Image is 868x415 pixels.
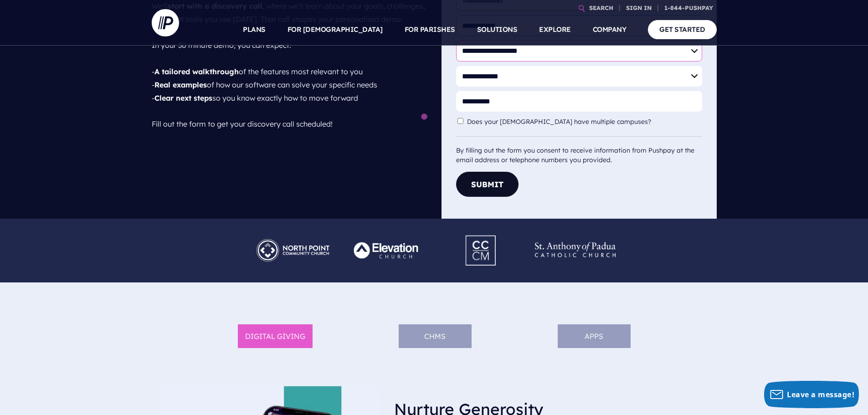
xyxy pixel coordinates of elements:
a: SOLUTIONS [477,14,518,46]
label: Does your [DEMOGRAPHIC_DATA] have multiple campuses? [467,118,656,126]
picture: Pushpay_Logo__NorthPoint [246,233,340,242]
a: COMPANY [593,14,627,46]
button: Leave a message! [764,381,859,408]
button: Submit [456,172,519,197]
li: APPS [558,324,631,348]
strong: A tailored walkthrough [154,67,239,76]
li: DIGITAL GIVING [238,324,313,348]
picture: Pushpay_Logo__CCM [448,230,514,239]
div: By filling out the form you consent to receive information from Pushpay at the email address or t... [456,136,702,165]
a: EXPLORE [539,14,571,46]
picture: Pushpay_Logo__StAnthony [528,233,622,242]
span: Leave a message! [787,389,854,400]
strong: Real examples [154,80,207,89]
picture: Pushpay_Logo__Elevation [340,233,434,242]
li: ChMS [399,324,472,348]
a: GET STARTED [648,20,717,39]
a: FOR [DEMOGRAPHIC_DATA] [288,14,383,46]
strong: Clear next steps [154,93,212,102]
a: PLANS [243,14,266,46]
a: FOR PARISHES [405,14,455,46]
